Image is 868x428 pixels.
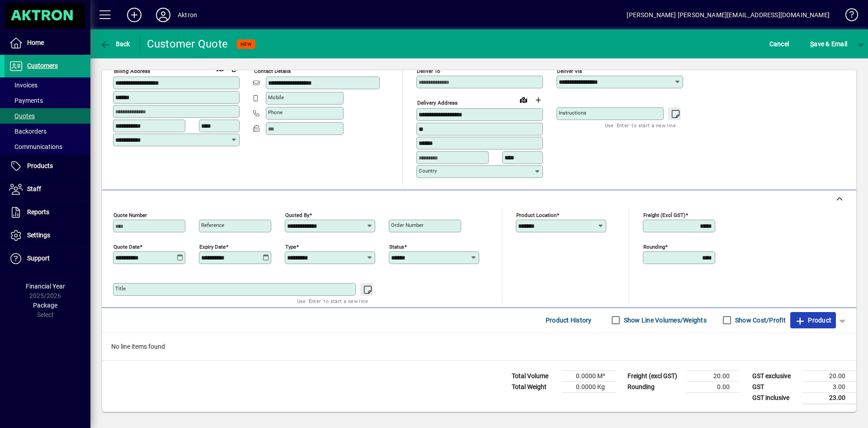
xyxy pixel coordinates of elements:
span: ave & Email [810,37,847,51]
span: NEW [241,41,252,47]
mat-label: Rounding [643,243,665,250]
mat-label: Expiry date [199,243,226,250]
mat-label: Deliver via [557,68,582,74]
a: Settings [5,224,90,247]
mat-label: Quoted by [285,212,309,218]
td: GST exclusive [748,370,802,381]
a: Home [5,32,90,54]
span: Communications [9,143,62,150]
button: Back [98,36,132,52]
mat-label: Title [115,285,126,292]
td: 3.00 [802,381,856,392]
button: Save & Email [806,36,852,52]
td: Rounding [623,381,686,392]
td: 20.00 [802,370,856,381]
button: Product History [542,312,595,328]
span: Cancel [769,37,789,51]
span: Customers [27,62,58,69]
mat-label: Country [419,168,437,174]
button: Product [790,312,836,328]
mat-label: Type [285,243,296,250]
span: Support [27,255,50,262]
app-page-header-button: Back [90,36,140,52]
button: Cancel [767,36,792,52]
a: View on map [213,61,227,75]
mat-hint: Use 'Enter' to start a new line [297,296,368,306]
td: 20.00 [686,370,741,381]
mat-label: Reference [201,222,224,228]
td: Total Volume [507,370,561,381]
a: Reports [5,201,90,224]
mat-label: Deliver To [417,68,440,74]
a: Quotes [5,108,90,124]
span: Product [795,313,831,327]
span: Financial Year [26,283,65,290]
a: Communications [5,139,90,154]
td: Total Weight [507,381,561,392]
span: S [810,40,814,48]
span: Home [27,39,44,46]
td: GST [748,381,802,392]
mat-label: Product location [516,212,557,218]
button: Copy to Delivery address [227,61,242,76]
span: Backorders [9,128,47,135]
span: Back [100,40,130,48]
span: Payments [9,97,43,104]
span: Products [27,162,53,169]
mat-label: Quote date [113,243,140,250]
button: Add [120,7,149,23]
mat-label: Instructions [559,110,586,116]
button: Profile [149,7,178,23]
td: 0.0000 M³ [561,370,616,381]
a: Knowledge Base [839,2,857,31]
a: Products [5,155,90,178]
td: GST inclusive [748,392,802,404]
span: Package [33,302,57,309]
a: View on map [516,92,531,107]
td: Freight (excl GST) [623,370,686,381]
a: Backorders [5,124,90,139]
a: Staff [5,178,90,201]
div: Aktron [178,8,197,22]
span: Quotes [9,112,35,120]
label: Show Line Volumes/Weights [622,316,707,325]
a: Payments [5,93,90,108]
mat-label: Status [389,243,404,250]
span: Staff [27,185,41,192]
td: 0.00 [686,381,741,392]
mat-hint: Use 'Enter' to start a new line [605,120,676,130]
div: No line items found [102,333,856,361]
label: Show Cost/Profit [733,316,786,325]
button: Choose address [531,93,545,107]
mat-label: Mobile [268,94,284,101]
span: Reports [27,208,49,216]
mat-label: Order number [391,222,424,228]
span: Settings [27,231,50,239]
div: [PERSON_NAME] [PERSON_NAME][EMAIL_ADDRESS][DOMAIN_NAME] [627,8,830,22]
mat-label: Freight (excl GST) [643,212,685,218]
a: Support [5,247,90,270]
span: Product History [546,313,592,327]
td: 23.00 [802,392,856,404]
span: Invoices [9,82,38,89]
td: 0.0000 Kg [561,381,616,392]
mat-label: Quote number [113,212,147,218]
mat-label: Phone [268,109,283,115]
a: Invoices [5,77,90,93]
div: Customer Quote [147,37,228,51]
